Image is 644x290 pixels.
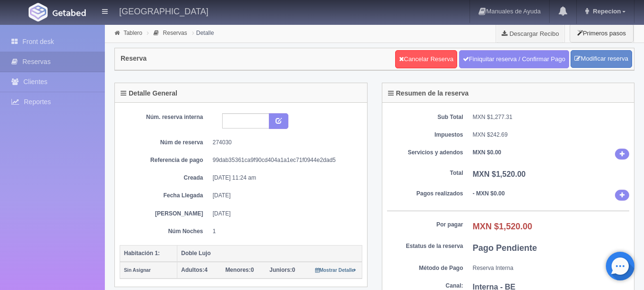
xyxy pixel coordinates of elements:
[387,264,463,272] dt: Método de Pago
[269,267,295,273] span: 0
[387,242,463,250] dt: Estatus de la reserva
[387,282,463,290] dt: Canal:
[163,30,187,36] a: Reservas
[387,131,463,139] dt: Impuestos
[29,3,48,21] img: Getabed
[213,156,355,164] dd: 99dab35361ca9f90cd404a1a1ec71f0944e2dad5
[181,267,204,273] strong: Adultos:
[395,50,457,68] a: Cancelar Reserva
[591,8,621,15] span: Repecion
[387,190,463,198] dt: Pagos realizados
[181,267,207,273] span: 4
[124,250,160,257] b: Habitación 1:
[52,9,86,16] img: Getabed
[571,50,632,68] a: Modificar reserva
[473,113,630,121] dd: MXN $1,277.31
[121,55,147,62] h4: Reserva
[124,268,151,273] small: Sin Asignar
[473,190,505,197] b: - MXN $0.00
[213,139,355,147] dd: 274030
[269,267,292,273] strong: Juniors:
[177,245,362,262] th: Doble Lujo
[213,210,355,218] dd: [DATE]
[315,267,357,273] a: Mostrar Detalle
[459,50,569,68] a: Finiquitar reserva / Confirmar Pago
[473,131,630,139] dd: MXN $242.69
[127,174,203,182] dt: Creada
[127,210,203,218] dt: [PERSON_NAME]
[127,156,203,164] dt: Referencia de pago
[213,174,355,182] dd: [DATE] 11:24 am
[387,149,463,157] dt: Servicios y adendos
[119,5,208,17] h4: [GEOGRAPHIC_DATA]
[496,24,564,43] a: Descargar Recibo
[213,227,355,236] dd: 1
[225,267,251,273] strong: Menores:
[473,222,532,231] b: MXN $1,520.00
[123,30,142,36] a: Tablero
[127,113,203,121] dt: Núm. reserva interna
[127,139,203,147] dt: Núm de reserva
[315,268,357,273] small: Mostrar Detalle
[570,24,634,43] button: Primeros pasos
[473,170,526,178] b: MXN $1,520.00
[388,90,469,97] h4: Resumen de la reserva
[473,149,501,156] b: MXN $0.00
[213,192,355,200] dd: [DATE]
[127,227,203,236] dt: Núm Noches
[387,169,463,177] dt: Total
[387,221,463,229] dt: Por pagar
[121,90,177,97] h4: Detalle General
[387,113,463,121] dt: Sub Total
[473,264,630,272] dd: Reserva Interna
[127,192,203,200] dt: Fecha Llegada
[473,243,537,253] b: Pago Pendiente
[225,267,254,273] span: 0
[190,28,216,37] li: Detalle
